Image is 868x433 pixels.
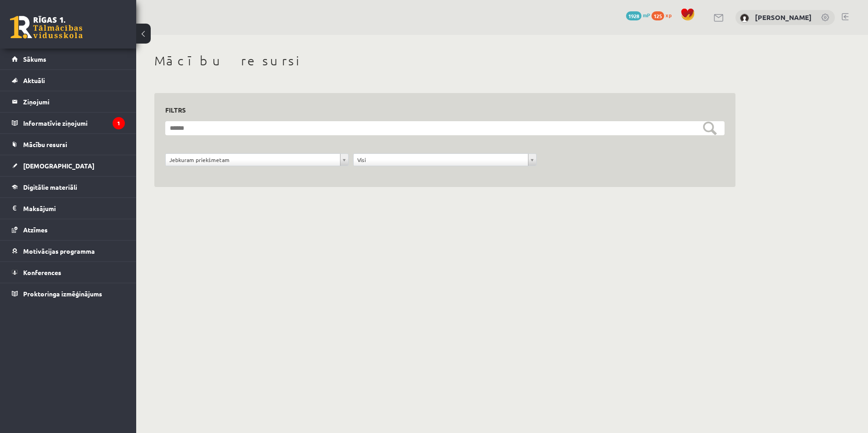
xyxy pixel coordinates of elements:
span: Proktoringa izmēģinājums [23,290,102,298]
a: Motivācijas programma [12,241,125,261]
span: Jebkuram priekšmetam [169,154,336,166]
span: Sākums [23,55,46,63]
img: Krists Salmins [740,14,749,23]
a: Mācību resursi [12,134,125,155]
span: Atzīmes [23,226,48,234]
a: Rīgas 1. Tālmācības vidusskola [10,16,83,39]
a: 1928 mP [626,11,650,19]
span: [DEMOGRAPHIC_DATA] [23,162,94,170]
a: 125 xp [651,11,676,19]
a: [PERSON_NAME] [755,13,812,22]
a: Atzīmes [12,219,125,240]
span: Visi [357,154,524,166]
span: mP [643,11,650,19]
h3: Filtrs [165,104,714,116]
legend: Informatīvie ziņojumi [23,113,125,133]
span: xp [666,11,671,19]
span: Digitālie materiāli [23,183,77,191]
a: Jebkuram priekšmetam [166,154,348,166]
span: Konferences [23,268,61,276]
h1: Mācību resursi [154,53,735,69]
a: Visi [354,154,536,166]
a: Sākums [12,49,125,69]
a: Informatīvie ziņojumi1 [12,113,125,133]
legend: Ziņojumi [23,91,125,112]
a: Ziņojumi [12,91,125,112]
a: [DEMOGRAPHIC_DATA] [12,155,125,176]
span: Aktuāli [23,76,45,84]
a: Proktoringa izmēģinājums [12,283,125,304]
span: 1928 [626,11,641,20]
a: Maksājumi [12,198,125,219]
span: 125 [651,11,664,20]
legend: Maksājumi [23,198,125,219]
span: Motivācijas programma [23,247,95,255]
i: 1 [113,117,125,129]
a: Aktuāli [12,70,125,91]
a: Konferences [12,262,125,283]
span: Mācību resursi [23,140,67,148]
a: Digitālie materiāli [12,177,125,197]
